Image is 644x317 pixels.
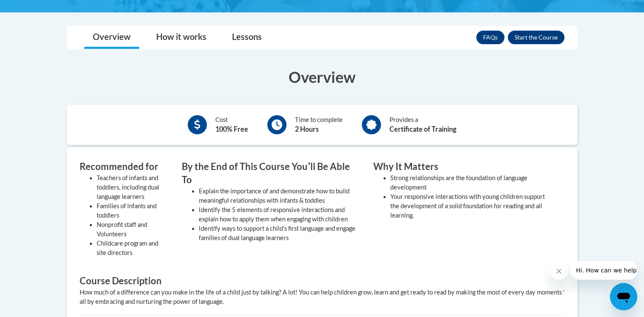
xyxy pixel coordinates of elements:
[550,263,567,280] iframe: Close message
[97,173,169,201] li: Teachers of infants and toddlers, including dual language learners
[199,187,361,205] li: Explain the importance of and demonstrate how to build meaningful relationships with infants & to...
[148,26,215,49] a: How it works
[80,160,169,173] h3: Recommended for
[390,173,552,192] li: Strong relationships are the foundation of language development
[571,261,637,280] iframe: Message from company
[215,115,248,134] div: Cost
[199,224,361,243] li: Identify ways to support a child's first language and engage families of dual language learners
[295,125,319,133] b: 2 Hours
[390,192,552,220] li: Your responsive interactions with young children support the development of a solid foundation fo...
[97,201,169,220] li: Families of infants and toddlers
[389,115,456,134] div: Provides a
[84,26,139,49] a: Overview
[476,31,504,44] a: FAQs
[5,6,69,13] span: Hi. How can we help?
[182,160,361,187] h3: By the End of This Course Youʹll Be Able To
[67,66,578,88] h3: Overview
[610,283,637,310] iframe: Button to launch messaging window
[389,125,456,133] b: Certificate of Training
[80,275,565,288] h3: Course Description
[215,125,248,133] b: 100% Free
[199,205,361,224] li: Identify the 5 elements of responsive interactions and explain how to apply them when engaging wi...
[508,31,564,44] button: Enroll
[373,160,552,173] h3: Why It Matters
[223,26,270,49] a: Lessons
[97,239,169,258] li: Childcare program and site directors
[295,115,343,134] div: Time to complete
[80,288,565,306] div: How much of a difference can you make in the life of a child just by talking? A lot! You can help...
[97,220,169,239] li: Nonprofit staff and Volunteers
